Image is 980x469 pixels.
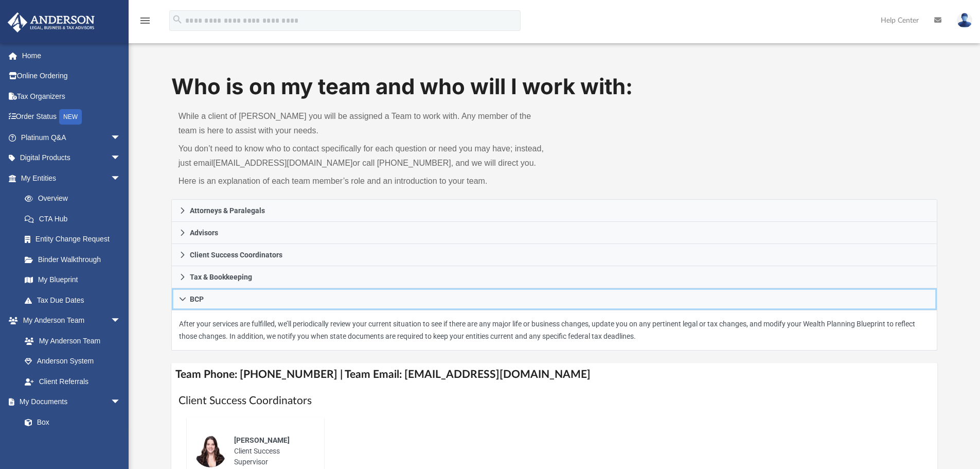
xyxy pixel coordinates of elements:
[14,331,126,351] a: My Anderson Team
[14,229,136,250] a: Entity Change Request
[179,142,547,170] p: You don’t need to know who to contact specifically for each question or need you may have; instea...
[139,20,151,27] a: menu
[7,107,136,128] a: Order StatusNEW
[14,290,136,310] a: Tax Due Dates
[190,229,218,236] span: Advisors
[7,127,136,148] a: Platinum Q&Aarrow_drop_down
[7,148,136,168] a: Digital Productsarrow_drop_down
[172,14,183,25] i: search
[14,270,131,290] a: My Blueprint
[171,363,938,386] h4: Team Phone: [PHONE_NUMBER] | Team Email: [EMAIL_ADDRESS][DOMAIN_NAME]
[171,199,938,222] a: Attorneys & Paralegals
[111,168,131,189] span: arrow_drop_down
[7,86,136,107] a: Tax Organizers
[14,351,131,372] a: Anderson System
[190,251,282,258] span: Client Success Coordinators
[14,209,136,229] a: CTA Hub
[171,310,938,351] div: BCP
[7,392,131,412] a: My Documentsarrow_drop_down
[171,222,938,244] a: Advisors
[7,66,136,86] a: Online Ordering
[7,310,131,331] a: My Anderson Teamarrow_drop_down
[5,12,98,32] img: Anderson Advisors Platinum Portal
[14,249,136,270] a: Binder Walkthrough
[139,14,151,27] i: menu
[179,318,930,343] p: After your services are fulfilled, we’ll periodically review your current situation to see if the...
[179,174,547,188] p: Here is an explanation of each team member’s role and an introduction to your team.
[14,188,136,209] a: Overview
[7,168,136,188] a: My Entitiesarrow_drop_down
[234,436,290,444] span: [PERSON_NAME]
[171,244,938,266] a: Client Success Coordinators
[59,109,82,125] div: NEW
[179,109,547,138] p: While a client of [PERSON_NAME] you will be assigned a Team to work with. Any member of the team ...
[111,148,131,169] span: arrow_drop_down
[190,273,252,281] span: Tax & Bookkeeping
[111,127,131,148] span: arrow_drop_down
[14,412,126,432] a: Box
[213,159,352,167] a: [EMAIL_ADDRESS][DOMAIN_NAME]
[190,207,265,214] span: Attorneys & Paralegals
[14,371,131,392] a: Client Referrals
[7,45,136,66] a: Home
[14,432,131,453] a: Meeting Minutes
[179,393,931,408] h1: Client Success Coordinators
[171,72,938,102] h1: Who is on my team and who will I work with:
[171,266,938,288] a: Tax & Bookkeeping
[194,435,227,467] img: thumbnail
[190,296,204,303] span: BCP
[957,13,972,28] img: User Pic
[171,288,938,310] a: BCP
[111,310,131,332] span: arrow_drop_down
[111,392,131,413] span: arrow_drop_down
